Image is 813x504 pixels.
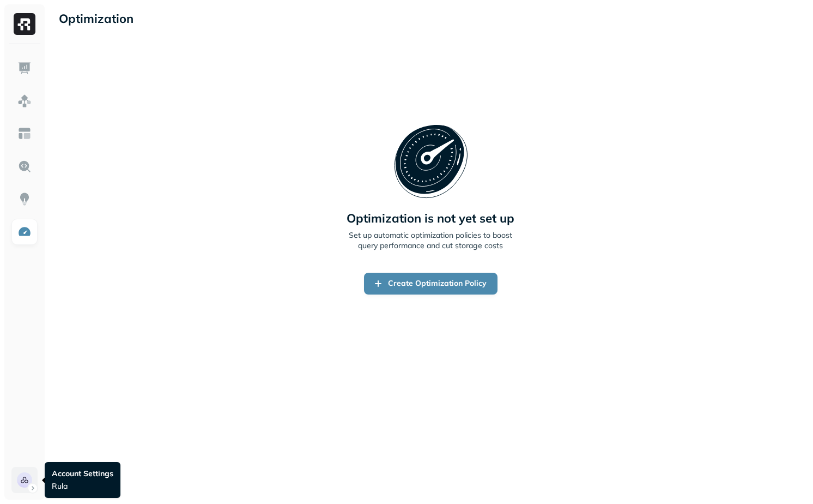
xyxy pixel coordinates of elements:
img: Dashboard [17,61,32,75]
p: Rula [52,481,113,491]
p: Set up automatic optimization policies to boost query performance and cut storage costs [321,230,539,251]
img: Ryft [14,13,35,35]
img: Optimization [17,225,32,239]
img: Insights [17,192,32,206]
img: Asset Explorer [17,127,32,141]
p: Optimization is not yet set up [347,211,514,226]
img: Rula [17,472,32,488]
p: Optimization [59,11,134,26]
img: Query Explorer [17,159,32,173]
a: Create Optimization Policy [364,273,497,295]
p: Account Settings [52,469,113,479]
img: Assets [17,94,32,108]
